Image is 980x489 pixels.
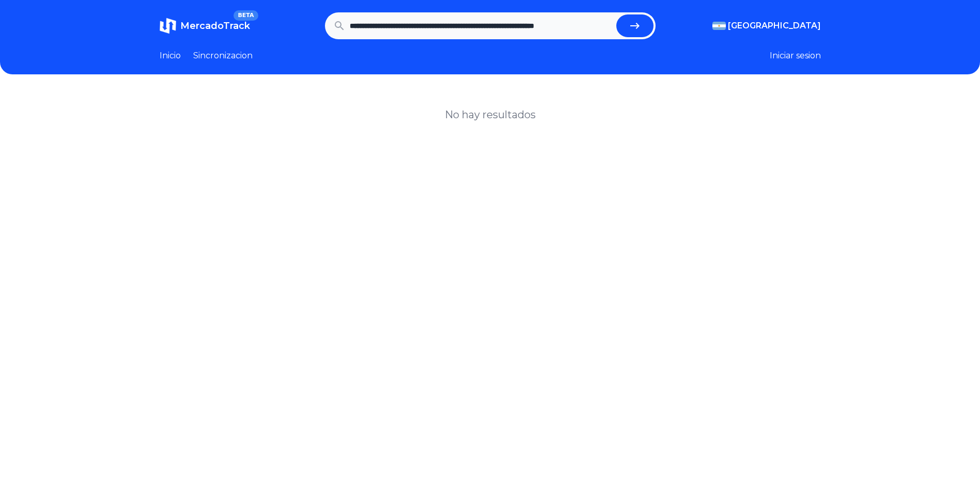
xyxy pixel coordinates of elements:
[712,20,821,32] button: [GEOGRAPHIC_DATA]
[712,22,726,30] img: Argentina
[770,50,821,62] button: Iniciar sesion
[234,10,258,21] span: BETA
[193,50,253,62] a: Sincronizacion
[728,20,821,32] span: [GEOGRAPHIC_DATA]
[445,107,536,122] h1: No hay resultados
[160,18,250,34] a: MercadoTrackBETA
[160,50,181,62] a: Inicio
[180,20,250,31] span: MercadoTrack
[160,18,176,34] img: MercadoTrack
